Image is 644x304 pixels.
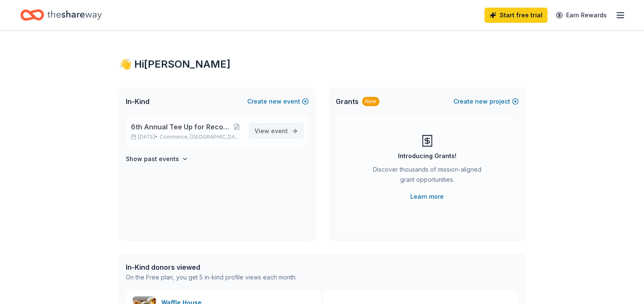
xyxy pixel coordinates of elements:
div: On the Free plan, you get 5 in-kind profile views each month. [126,272,297,282]
button: Show past events [126,154,188,164]
div: In-Kind donors viewed [126,262,297,272]
a: Earn Rewards [551,8,612,23]
span: In-Kind [126,96,149,107]
div: New [362,97,379,106]
a: View event [249,123,304,139]
span: new [475,96,488,107]
div: Discover thousands of mission-aligned grant opportunities. [370,164,485,188]
p: [DATE] • [131,134,242,140]
div: Introducing Grants! [398,151,456,161]
span: Commerce, [GEOGRAPHIC_DATA] [160,134,242,140]
a: Learn more [410,192,444,202]
span: event [271,127,288,134]
span: new [269,96,282,107]
a: Start free trial [484,8,547,23]
div: 👋 Hi [PERSON_NAME] [119,58,525,71]
button: Createnewproject [453,96,519,107]
a: Home [20,5,102,25]
button: Createnewevent [247,96,309,107]
h4: Show past events [126,154,179,164]
span: View [254,126,288,136]
span: Grants [336,96,359,107]
span: 6th Annual Tee Up for Recovery Golf Tournament [131,122,232,132]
